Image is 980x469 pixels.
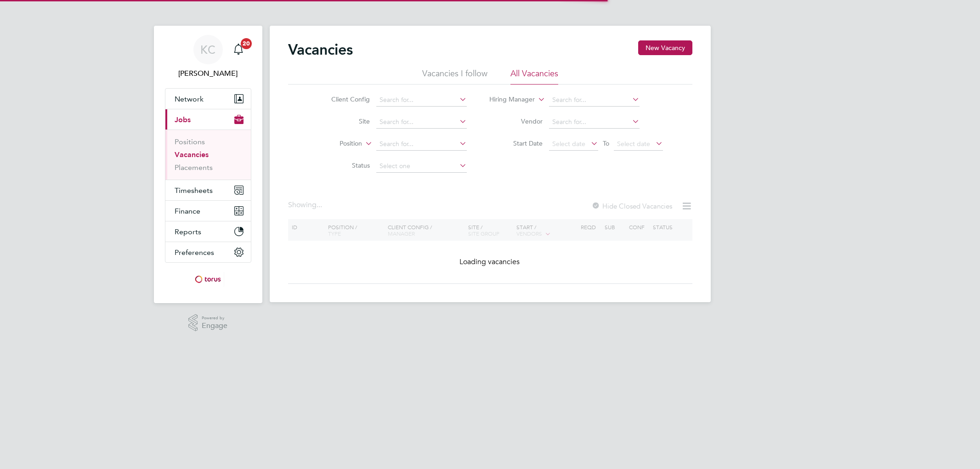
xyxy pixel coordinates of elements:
a: Powered byEngage [188,314,227,332]
span: Powered by [202,314,227,322]
label: Hide Closed Vacancies [591,202,672,210]
nav: Main navigation [154,26,262,303]
img: torus-logo-retina.png [192,272,224,287]
a: Positions [175,137,205,146]
label: Status [317,161,370,170]
div: Showing [288,200,324,210]
span: 20 [241,38,252,49]
button: Reports [165,221,251,242]
button: Network [165,89,251,109]
span: Timesheets [175,186,213,195]
input: Search for... [376,116,467,129]
input: Search for... [376,138,467,151]
span: Preferences [175,248,214,257]
label: Hiring Manager [482,95,535,104]
h2: Vacancies [288,40,353,59]
button: Finance [165,201,251,221]
button: New Vacancy [638,40,692,55]
button: Preferences [165,242,251,262]
label: Position [309,139,362,148]
span: KC [200,44,215,56]
input: Search for... [549,116,640,129]
button: Timesheets [165,180,251,200]
div: Jobs [165,130,251,180]
a: KC[PERSON_NAME] [165,35,251,79]
span: Select date [617,140,650,148]
a: Placements [175,163,213,172]
li: All Vacancies [510,68,558,85]
label: Client Config [317,95,370,103]
li: Vacancies I follow [422,68,487,85]
span: ... [317,200,322,209]
input: Search for... [376,94,467,107]
span: Engage [202,322,227,330]
span: Finance [175,207,200,215]
span: Jobs [175,115,191,124]
a: Vacancies [175,150,209,159]
label: Start Date [490,139,543,147]
span: Kirsty Coburn [165,68,251,79]
span: Reports [175,227,201,236]
button: Jobs [165,109,251,130]
span: Network [175,95,204,103]
label: Site [317,117,370,125]
a: 20 [229,35,248,64]
span: To [600,137,612,149]
a: Go to home page [165,272,251,287]
input: Search for... [549,94,640,107]
input: Select one [376,160,467,173]
span: Select date [552,140,585,148]
label: Vendor [490,117,543,125]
